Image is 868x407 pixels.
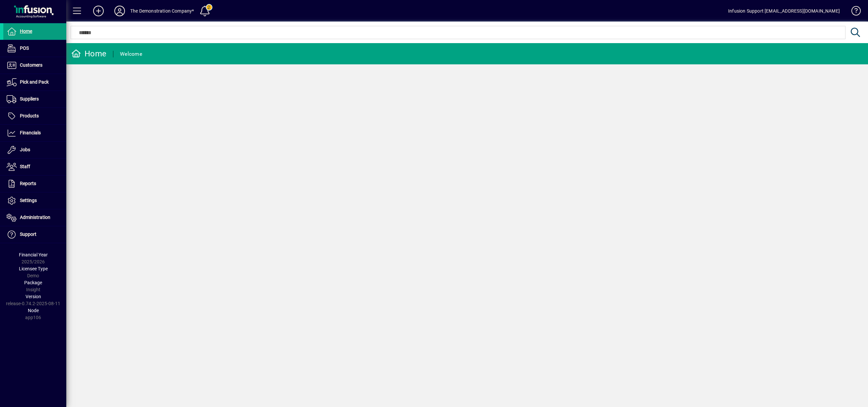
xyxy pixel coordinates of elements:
[19,252,48,257] span: Financial Year
[3,159,66,175] a: Staff
[20,147,30,152] span: Jobs
[20,232,36,237] span: Support
[130,6,194,16] div: The Demonstration Company*
[3,192,66,209] a: Settings
[20,62,42,68] span: Customers
[24,280,42,285] span: Package
[71,48,106,59] div: Home
[88,5,109,17] button: Add
[3,108,66,124] a: Products
[19,266,48,271] span: Licensee Type
[20,198,37,203] span: Settings
[846,1,860,23] a: Knowledge Base
[20,29,32,34] span: Home
[3,175,66,192] a: Reports
[3,209,66,226] a: Administration
[20,164,30,169] span: Staff
[20,79,49,85] span: Pick and Pack
[3,74,66,91] a: Pick and Pack
[3,40,66,57] a: POS
[3,226,66,243] a: Support
[3,142,66,158] a: Jobs
[120,49,142,59] div: Welcome
[20,181,36,186] span: Reports
[728,6,840,16] div: Infusion Support [EMAIL_ADDRESS][DOMAIN_NAME]
[3,91,66,107] a: Suppliers
[20,45,29,51] span: POS
[20,96,39,102] span: Suppliers
[20,215,50,220] span: Administration
[20,130,41,135] span: Financials
[26,294,41,299] span: Version
[20,113,39,118] span: Products
[109,5,130,17] button: Profile
[28,308,39,313] span: Node
[3,57,66,74] a: Customers
[3,125,66,141] a: Financials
